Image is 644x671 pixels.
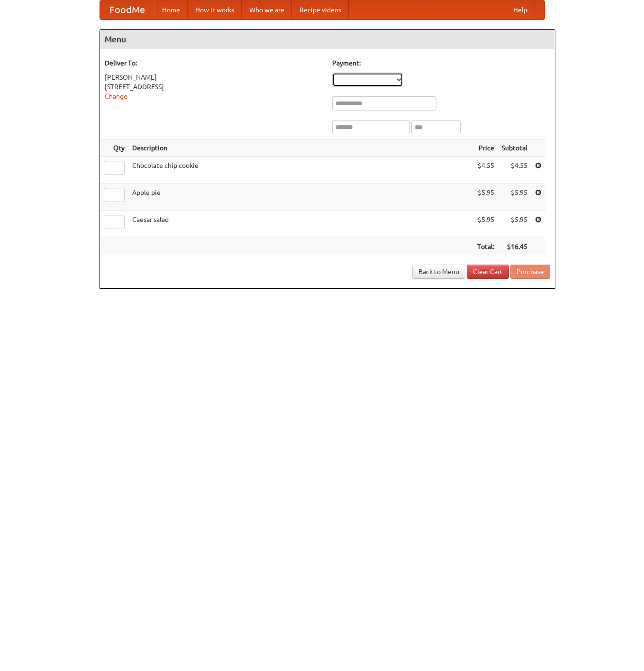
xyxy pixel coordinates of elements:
td: $5.95 [473,184,498,211]
th: Price [473,139,498,157]
a: Who we are [242,0,292,19]
div: [PERSON_NAME] [105,73,323,82]
a: How it works [188,0,242,19]
td: $5.95 [498,184,531,211]
td: $4.55 [473,157,498,184]
div: [STREET_ADDRESS] [105,82,323,92]
a: Clear Cart [467,265,509,279]
td: Apple pie [128,184,473,211]
a: Recipe videos [292,0,349,19]
a: FoodMe [100,0,154,19]
th: Qty [100,139,128,157]
th: Description [128,139,473,157]
th: $16.45 [498,238,531,256]
td: Caesar salad [128,211,473,238]
td: Chocolate chip cookie [128,157,473,184]
button: Purchase [510,265,550,279]
td: $5.95 [498,211,531,238]
h4: Menu [100,30,555,49]
a: Help [506,0,535,19]
th: Subtotal [498,139,531,157]
td: $5.95 [473,211,498,238]
td: $4.55 [498,157,531,184]
th: Total: [473,238,498,256]
a: Back to Menu [412,265,465,279]
h5: Deliver To: [105,58,323,68]
h5: Payment: [332,58,550,68]
a: Home [154,0,188,19]
a: Change [105,92,127,100]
